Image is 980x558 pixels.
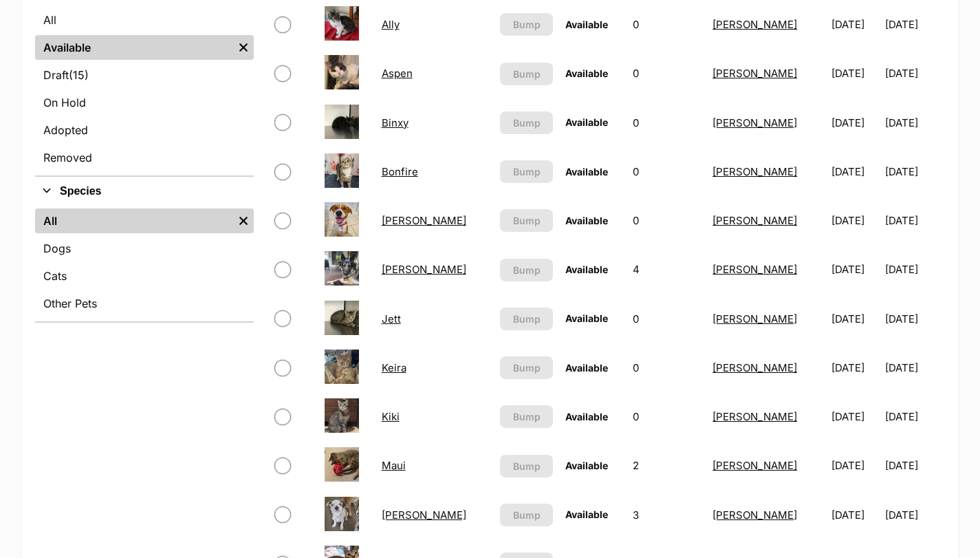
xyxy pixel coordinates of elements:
a: [PERSON_NAME] [712,18,797,31]
span: Bump [513,213,541,228]
td: [DATE] [826,442,884,489]
td: [DATE] [885,295,944,343]
a: All [35,208,233,233]
a: [PERSON_NAME] [382,508,466,522]
a: Remove filter [233,208,254,233]
td: [DATE] [826,197,884,244]
a: Other Pets [35,291,254,316]
a: Available [35,35,233,60]
span: Available [565,460,608,471]
td: 2 [627,442,706,489]
button: Bump [500,356,553,379]
span: Available [565,215,608,226]
td: 3 [627,491,706,539]
span: Available [565,312,608,324]
td: [DATE] [885,197,944,244]
a: Cats [35,264,254,288]
td: [DATE] [885,491,944,539]
button: Bump [500,209,553,232]
a: Dogs [35,236,254,261]
span: Bump [513,17,541,32]
td: [DATE] [826,393,884,440]
a: Adopted [35,118,254,142]
td: [DATE] [826,99,884,147]
td: 0 [627,99,706,147]
span: Available [565,362,608,374]
a: [PERSON_NAME] [712,410,797,423]
span: Bump [513,116,541,130]
td: [DATE] [885,442,944,489]
a: [PERSON_NAME] [712,312,797,325]
td: [DATE] [885,393,944,440]
span: (15) [69,67,89,83]
a: [PERSON_NAME] [712,263,797,276]
a: Remove filter [233,35,254,60]
a: [PERSON_NAME] [712,508,797,522]
td: [DATE] [885,1,944,48]
a: All [35,8,254,32]
td: [DATE] [885,344,944,391]
a: [PERSON_NAME] [712,67,797,80]
a: Maui [382,459,406,472]
button: Bump [500,455,553,477]
button: Bump [500,111,553,134]
button: Bump [500,160,553,183]
td: 0 [627,295,706,343]
td: [DATE] [885,148,944,195]
a: Bonfire [382,165,418,178]
button: Bump [500,13,553,36]
td: 0 [627,344,706,391]
td: 0 [627,1,706,48]
a: [PERSON_NAME] [382,263,466,276]
a: [PERSON_NAME] [712,459,797,472]
a: [PERSON_NAME] [382,214,466,227]
span: Bump [513,312,541,326]
span: Available [565,411,608,422]
td: 0 [627,393,706,440]
td: 4 [627,246,706,293]
span: Available [565,116,608,128]
a: [PERSON_NAME] [712,361,797,374]
button: Bump [500,504,553,526]
span: Available [565,67,608,79]
td: [DATE] [885,99,944,147]
a: [PERSON_NAME] [712,116,797,129]
a: [PERSON_NAME] [712,214,797,227]
a: On Hold [35,90,254,115]
td: [DATE] [826,344,884,391]
td: [DATE] [885,50,944,97]
span: Bump [513,164,541,179]
span: Available [565,264,608,275]
td: [DATE] [826,148,884,195]
a: Kiki [382,410,400,423]
a: Jett [382,312,401,325]
td: [DATE] [826,295,884,343]
a: Ally [382,18,400,31]
td: [DATE] [885,246,944,293]
div: Status [35,5,254,175]
button: Bump [500,308,553,330]
td: [DATE] [826,246,884,293]
td: 0 [627,197,706,244]
button: Bump [500,63,553,85]
span: Bump [513,459,541,473]
span: Bump [513,67,541,81]
span: Bump [513,263,541,277]
a: Aspen [382,67,413,80]
span: Available [565,19,608,30]
td: 0 [627,50,706,97]
a: Draft [35,63,254,87]
td: [DATE] [826,50,884,97]
a: [PERSON_NAME] [712,165,797,178]
td: [DATE] [826,491,884,539]
button: Species [35,182,254,200]
td: [DATE] [826,1,884,48]
span: Available [565,166,608,178]
span: Available [565,508,608,520]
span: Bump [513,361,541,375]
td: 0 [627,148,706,195]
span: Bump [513,409,541,424]
a: Removed [35,145,254,170]
span: Bump [513,508,541,522]
a: Binxy [382,116,409,129]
